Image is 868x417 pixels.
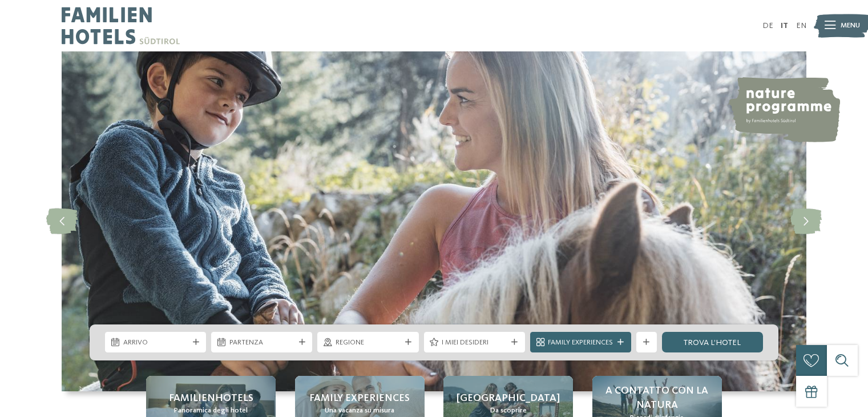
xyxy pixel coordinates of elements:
[727,77,840,142] img: nature programme by Familienhotels Südtirol
[662,332,763,352] a: trova l’hotel
[229,338,294,348] span: Partenza
[169,391,253,406] span: Familienhotels
[336,338,401,348] span: Regione
[442,338,507,348] span: I miei desideri
[309,391,410,406] span: Family experiences
[325,406,394,416] span: Una vacanza su misura
[123,338,188,348] span: Arrivo
[490,406,527,416] span: Da scoprire
[548,338,613,348] span: Family Experiences
[62,51,806,391] img: Family hotel Alto Adige: the happy family places!
[841,21,860,31] span: Menu
[781,22,788,30] a: IT
[762,22,773,30] a: DE
[603,384,712,412] span: A contatto con la natura
[457,391,560,406] span: [GEOGRAPHIC_DATA]
[174,406,248,416] span: Panoramica degli hotel
[796,22,806,30] a: EN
